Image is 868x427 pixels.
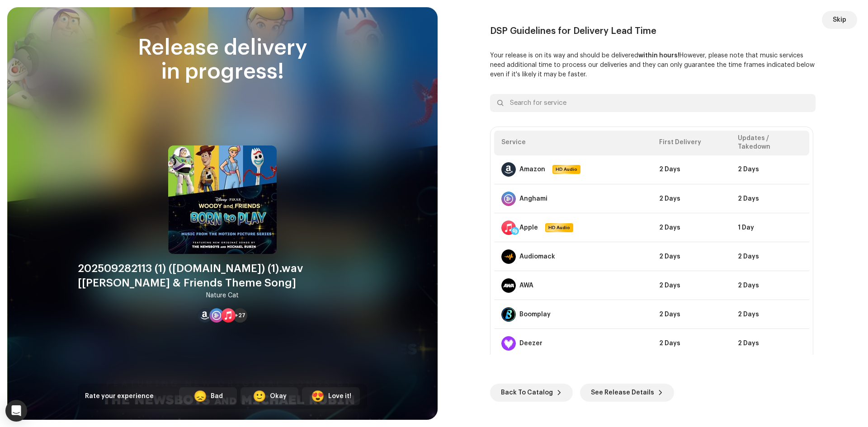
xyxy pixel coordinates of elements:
button: See Release Details [580,384,674,402]
span: HD Audio [553,166,580,173]
td: 2 Days [652,184,731,213]
span: Back To Catalog [501,384,553,402]
div: AWA [519,282,533,289]
td: 2 Days [731,271,809,300]
td: 2 Days [731,329,809,358]
th: Service [494,131,652,155]
span: HD Audio [546,224,572,231]
div: 😞 [193,391,207,402]
td: 2 Days [652,242,731,271]
div: 202509282113 (1) ([DOMAIN_NAME]) (1).wav [[PERSON_NAME] & Friends Theme Song] [78,261,367,290]
div: Anghami [519,195,547,202]
td: 2 Days [652,155,731,184]
input: Search for service [490,94,816,112]
div: 😍 [311,391,325,402]
td: 2 Days [652,213,731,242]
b: within hours! [638,52,679,59]
span: Rate your experience [85,393,154,399]
div: Deezer [519,340,542,347]
div: Nature Cat [206,290,239,301]
div: Release delivery in progress! [78,36,367,84]
img: 10bf21f2-6b5b-4a74-82d7-abb7841d4540 [168,145,277,254]
td: 2 Days [731,155,809,184]
div: 🙂 [253,391,266,402]
div: Apple [519,224,538,231]
span: +27 [235,312,245,319]
td: 2 Days [731,242,809,271]
button: Back To Catalog [490,384,573,402]
th: Updates / Takedown [731,131,809,155]
td: 2 Days [652,271,731,300]
td: 2 Days [731,184,809,213]
th: First Delivery [652,131,731,155]
p: Your release is on its way and should be delivered However, please note that music services need ... [490,51,816,80]
div: Audiomack [519,253,555,260]
div: Love it! [328,392,351,401]
div: Bad [211,392,223,401]
button: Skip [822,11,857,29]
div: DSP Guidelines for Delivery Lead Time [490,26,816,37]
td: 1 Day [731,213,809,242]
span: See Release Details [591,384,654,402]
div: Okay [270,392,287,401]
span: Skip [833,11,846,29]
td: 2 Days [652,300,731,329]
td: 2 Days [731,300,809,329]
div: Amazon [519,166,545,173]
td: 2 Days [652,329,731,358]
div: Boomplay [519,311,551,318]
div: Open Intercom Messenger [5,400,27,422]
